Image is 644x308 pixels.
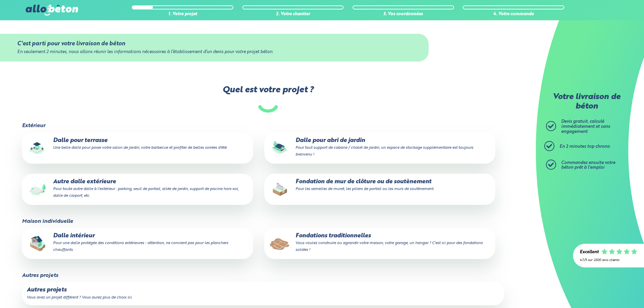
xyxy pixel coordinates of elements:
[269,137,291,159] img: final_use.values.garden_shed
[295,187,434,191] small: Pour les semelles de muret, les piliers de portail ou les murs de soutènement.
[584,282,637,301] iframe: Help widget launcher
[269,179,291,200] img: final_use.values.closing_wall_fundation
[17,41,412,47] div: C'est parti pour votre livraison de béton
[27,137,248,151] p: Dalle pour terrasse
[580,250,599,255] div: Excellent
[463,12,564,17] div: 4. Votre commande
[53,241,228,252] small: Pour une dalle protégée des conditions extérieures - attention, ne convient pas pour les plancher...
[27,295,132,300] small: Vous avez un projet différent ? Vous aurez plus de choix ici.
[17,50,412,55] div: En seulement 2 minutes, nous allons réunir les informations nécessaires à l’établissement d’un de...
[53,187,239,198] small: Pour toute autre dalle à l'extérieur : parking, seuil de portail, allée de jardin, support de pis...
[242,12,344,17] div: 2. Votre chantier
[22,273,58,279] legend: Autres projets
[27,233,248,253] p: Dalle intérieur
[295,146,473,157] small: Pour tout support de cabane / chalet de jardin, un espace de stockage supplémentaire est toujours...
[22,218,73,224] legend: Maison individuelle
[561,119,610,134] span: Devis gratuit, calculé immédiatement et sans engagement
[548,93,625,111] p: Votre livraison de béton
[353,12,454,17] div: 3. Vos coordonnées
[27,179,248,199] p: Autre dalle extérieure
[269,233,291,254] img: final_use.values.traditional_fundations
[269,137,491,158] p: Dalle pour abri de jardin
[269,179,491,192] p: Fondation de mur de clôture ou de soutènement
[22,123,45,129] legend: Extérieur
[561,161,615,170] span: Commandez ensuite votre béton prêt à l'emploi
[580,258,637,262] div: 4.7/5 sur 2300 avis clients
[269,233,491,253] p: Fondations traditionnelles
[21,85,514,113] label: Quel est votre projet ?
[27,137,48,159] img: final_use.values.terrace
[295,241,483,252] small: Vous voulez construire ou agrandir votre maison, votre garage, un hangar ? C'est ici pour des fon...
[27,179,48,200] img: final_use.values.outside_slab
[26,5,78,16] img: allobéton
[27,287,499,293] p: Autres projets
[53,146,227,150] small: Une belle dalle pour poser votre salon de jardin, votre barbecue et profiter de belles soirées d'...
[559,144,610,149] span: En 2 minutes top chrono
[132,12,233,17] div: 1. Votre projet
[27,233,48,254] img: final_use.values.inside_slab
